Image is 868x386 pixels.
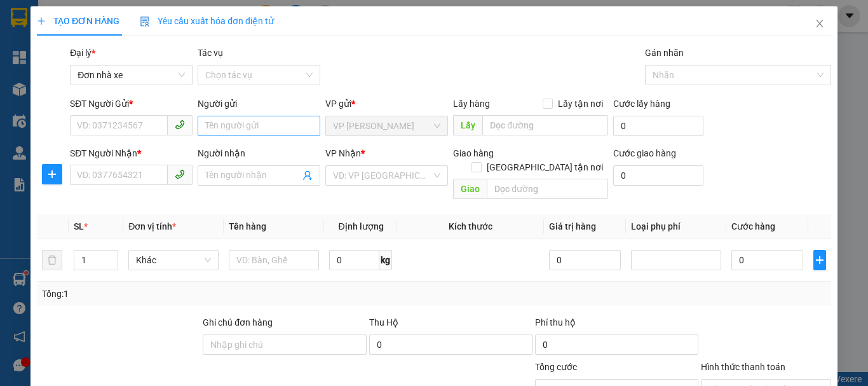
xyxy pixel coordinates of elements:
span: Cước hàng [731,221,775,231]
span: Tổng cước [535,362,577,372]
input: 0 [548,250,620,270]
span: plus [37,17,46,25]
label: Ghi chú đơn hàng [203,317,273,327]
input: Cước giao hàng [613,165,703,186]
span: Website [136,67,166,77]
div: Người gửi [198,97,320,111]
span: Lấy [453,115,482,135]
input: Ghi chú đơn hàng [203,334,366,355]
span: Thu Hộ [369,317,398,327]
span: plus [43,169,62,179]
input: Cước lấy hàng [613,116,703,136]
span: Lấy tận nơi [552,97,607,111]
label: Gán nhãn [645,48,684,58]
span: Đại lý [70,48,95,58]
span: Đơn nhà xe [78,65,185,85]
span: Giao hàng [453,148,494,158]
span: SL [74,221,84,231]
th: Loại phụ phí [626,214,726,239]
div: Tổng: 1 [42,287,336,301]
button: Close [802,6,837,42]
span: Yêu cầu xuất hóa đơn điện tử [140,16,274,26]
button: delete [42,250,62,270]
div: SĐT Người Gửi [70,97,193,111]
span: Giá trị hàng [548,221,595,231]
input: Dọc đường [487,179,607,199]
img: icon [140,17,150,27]
div: Phí thu hộ [535,315,698,334]
span: [GEOGRAPHIC_DATA] tận nơi [481,160,607,174]
span: close [815,18,825,29]
span: VP Nhận [325,148,361,158]
input: Dọc đường [482,115,607,135]
span: plus [814,255,825,265]
span: kg [379,250,392,270]
label: Hình thức thanh toán [701,362,785,372]
button: plus [813,250,826,270]
span: phone [175,169,185,179]
label: Cước giao hàng [613,148,675,158]
div: Người nhận [198,146,320,160]
input: VD: Bàn, Ghế [229,250,319,270]
span: Lấy hàng [453,99,490,109]
span: VP Linh Đàm [333,116,440,135]
span: Tên hàng [229,221,266,231]
strong: : [DOMAIN_NAME] [136,65,248,78]
span: Giao [453,179,487,199]
span: phone [175,120,185,130]
span: Định lượng [338,221,383,231]
strong: Hotline : 0889 23 23 23 [151,53,234,63]
span: Đơn vị tính [128,221,176,231]
strong: PHIẾU GỬI HÀNG [141,38,244,51]
span: Kích thước [449,221,492,231]
span: Khác [136,251,211,270]
strong: CÔNG TY TNHH VĨNH QUANG [106,22,279,35]
label: Tác vụ [198,48,223,58]
img: logo [16,20,76,79]
label: Cước lấy hàng [613,99,670,109]
div: VP gửi [325,97,448,111]
span: user-add [302,170,313,181]
div: SĐT Người Nhận [70,146,193,160]
span: TẠO ĐƠN HÀNG [37,16,119,26]
button: plus [42,164,62,184]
